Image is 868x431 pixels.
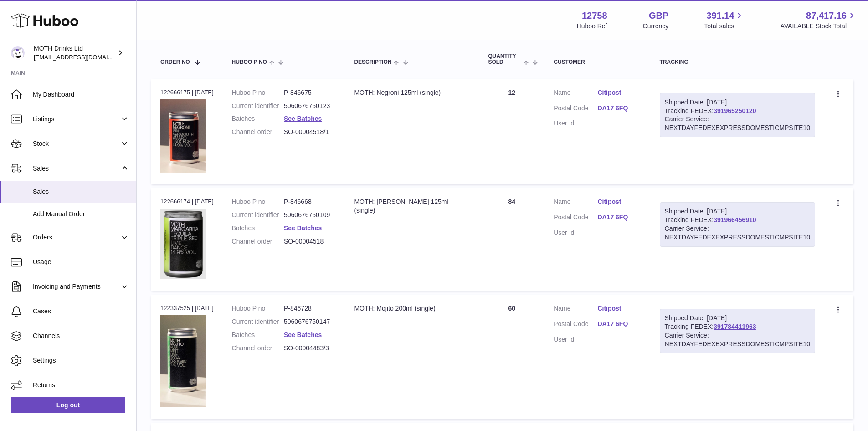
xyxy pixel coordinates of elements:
[34,53,134,61] span: [EMAIL_ADDRESS][DOMAIN_NAME]
[232,102,284,110] dt: Current identifier
[284,304,336,313] dd: P-846728
[554,59,641,65] div: Customer
[665,331,810,348] div: Carrier Service: NEXTDAYFEDEXEXPRESSDOMESTICMPSITE10
[284,331,322,338] a: See Batches
[284,237,336,246] dd: SO-00004518
[232,197,284,206] dt: Huboo P no
[714,107,756,114] a: 391965250120
[704,22,745,31] span: Total sales
[665,115,810,132] div: Carrier Service: NEXTDAYFEDEXEXPRESSDOMESTICMPSITE10
[479,79,544,184] td: 12
[577,22,607,31] div: Huboo Ref
[33,258,129,266] span: Usage
[704,10,745,31] a: 391.14 Total sales
[597,320,641,328] a: DA17 6FQ
[33,307,129,316] span: Cases
[284,317,336,326] dd: 5060676750147
[665,98,810,107] div: Shipped Date: [DATE]
[232,211,284,219] dt: Current identifier
[597,304,641,313] a: Citipost
[33,140,120,148] span: Stock
[554,197,597,208] dt: Name
[160,315,206,407] img: 127581729091276.png
[33,115,120,124] span: Listings
[354,88,470,97] div: MOTH: Negroni 125ml (single)
[660,59,815,65] div: Tracking
[665,224,810,242] div: Carrier Service: NEXTDAYFEDEXEXPRESSDOMESTICMPSITE10
[665,314,810,322] div: Shipped Date: [DATE]
[232,88,284,97] dt: Huboo P no
[232,304,284,313] dt: Huboo P no
[160,59,190,65] span: Order No
[479,188,544,290] td: 84
[33,282,120,291] span: Invoicing and Payments
[284,211,336,219] dd: 5060676750109
[33,164,120,173] span: Sales
[780,10,857,31] a: 87,417.16 AVAILABLE Stock Total
[806,10,847,22] span: 87,417.16
[649,10,668,22] strong: GBP
[597,104,641,113] a: DA17 6FQ
[554,228,597,237] dt: User Id
[33,210,129,218] span: Add Manual Order
[597,213,641,222] a: DA17 6FQ
[232,128,284,136] dt: Channel order
[554,335,597,344] dt: User Id
[33,332,129,340] span: Channels
[33,381,129,389] span: Returns
[660,309,815,353] div: Tracking FEDEX:
[643,22,669,31] div: Currency
[488,53,521,65] span: Quantity Sold
[284,88,336,97] dd: P-846675
[160,304,214,312] div: 122337525 | [DATE]
[706,10,734,22] span: 391.14
[354,304,470,313] div: MOTH: Mojito 200ml (single)
[232,224,284,233] dt: Batches
[554,119,597,128] dt: User Id
[284,224,322,232] a: See Batches
[11,46,25,60] img: internalAdmin-12758@internal.huboo.com
[665,207,810,216] div: Shipped Date: [DATE]
[160,197,214,206] div: 122666174 | [DATE]
[554,213,597,224] dt: Postal Code
[33,233,120,242] span: Orders
[160,209,206,279] img: 127581694602485.png
[780,22,857,31] span: AVAILABLE Stock Total
[33,356,129,365] span: Settings
[232,59,267,65] span: Huboo P no
[660,93,815,138] div: Tracking FEDEX:
[232,237,284,246] dt: Channel order
[11,397,125,413] a: Log out
[354,59,391,65] span: Description
[582,10,607,22] strong: 12758
[660,202,815,247] div: Tracking FEDEX:
[554,88,597,99] dt: Name
[232,317,284,326] dt: Current identifier
[597,88,641,97] a: Citipost
[714,216,756,223] a: 391966456910
[160,88,214,97] div: 122666175 | [DATE]
[554,304,597,315] dt: Name
[284,197,336,206] dd: P-846668
[479,295,544,419] td: 60
[232,114,284,123] dt: Batches
[597,197,641,206] a: Citipost
[284,115,322,122] a: See Batches
[33,90,129,99] span: My Dashboard
[284,344,336,353] dd: SO-00004483/3
[354,197,470,215] div: MOTH: [PERSON_NAME] 125ml (single)
[714,323,756,330] a: 391784411963
[34,44,116,62] div: MOTH Drinks Ltd
[284,102,336,110] dd: 5060676750123
[284,128,336,136] dd: SO-00004518/1
[232,344,284,353] dt: Channel order
[232,331,284,339] dt: Batches
[554,320,597,331] dt: Postal Code
[160,99,206,172] img: 127581729091221.png
[554,104,597,115] dt: Postal Code
[33,187,129,196] span: Sales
